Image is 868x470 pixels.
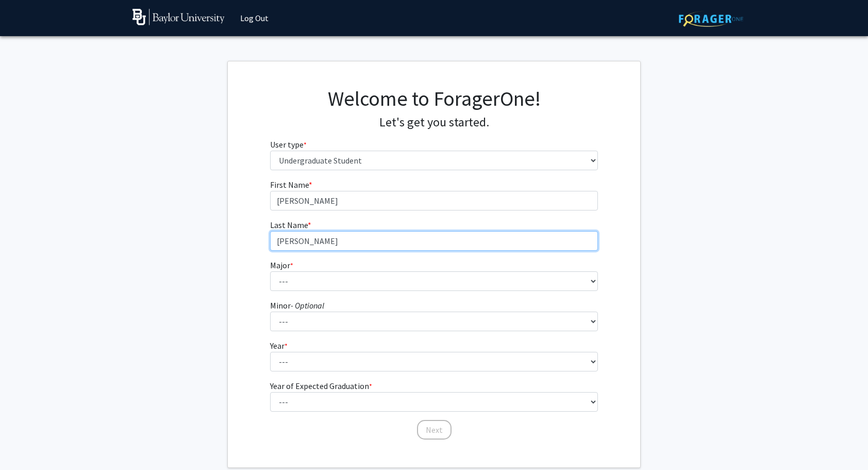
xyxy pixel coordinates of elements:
[270,86,598,111] h1: Welcome to ForagerOne!
[270,220,308,230] span: Last Name
[417,420,452,440] button: Next
[270,180,309,190] span: First Name
[270,259,293,271] label: Major
[270,138,307,151] label: User type
[270,380,372,392] label: Year of Expected Graduation
[270,115,598,130] h4: Let's get you started.
[132,9,225,25] img: Baylor University Logo
[8,424,44,462] iframe: Chat
[270,299,324,312] label: Minor
[270,339,288,352] label: Year
[291,300,324,311] i: - Optional
[679,11,743,27] img: ForagerOne Logo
